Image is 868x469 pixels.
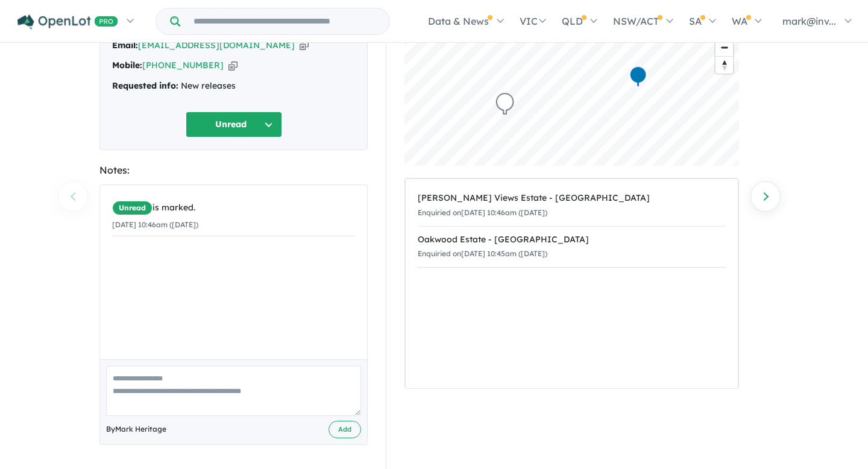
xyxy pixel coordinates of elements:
img: Openlot PRO Logo White [17,14,118,30]
div: New releases [112,79,355,93]
span: Reset bearing to north [715,57,733,74]
button: Add [329,421,361,438]
small: Enquiried on [DATE] 10:46am ([DATE]) [418,208,547,217]
a: Oakwood Estate - [GEOGRAPHIC_DATA]Enquiried on[DATE] 10:45am ([DATE]) [418,226,726,268]
div: Notes: [99,162,368,178]
span: Zoom out [715,39,733,56]
strong: Mobile: [112,60,142,71]
strong: Email: [112,40,138,51]
button: Copy [228,59,237,72]
input: Try estate name, suburb, builder or developer [183,8,387,34]
small: Enquiried on [DATE] 10:45am ([DATE]) [418,249,547,258]
div: Map marker [629,66,647,88]
div: [PERSON_NAME] Views Estate - [GEOGRAPHIC_DATA] [418,191,726,206]
span: mark@inv... [782,15,836,27]
div: is marked. [112,201,355,215]
strong: Requested info: [112,80,178,91]
div: Map marker [496,93,514,115]
button: Reset bearing to north [715,56,733,74]
canvas: Map [404,15,739,166]
a: [PERSON_NAME] Views Estate - [GEOGRAPHIC_DATA]Enquiried on[DATE] 10:46am ([DATE]) [418,185,726,227]
span: By Mark Heritage [106,423,166,435]
a: [EMAIL_ADDRESS][DOMAIN_NAME] [138,40,295,51]
button: Unread [186,112,282,137]
span: Unread [112,201,153,215]
button: Copy [300,39,309,52]
button: Zoom out [715,39,733,56]
div: Oakwood Estate - [GEOGRAPHIC_DATA] [418,233,726,247]
a: [PHONE_NUMBER] [142,60,224,71]
small: [DATE] 10:46am ([DATE]) [112,220,198,229]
